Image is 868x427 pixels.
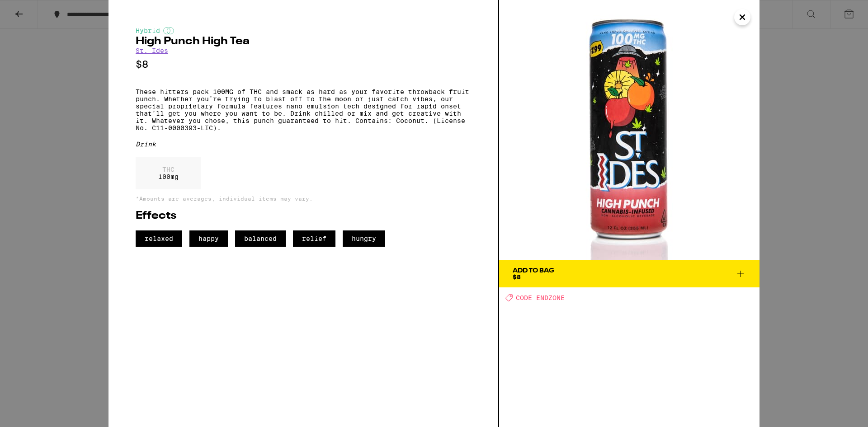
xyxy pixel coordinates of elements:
[136,141,471,148] div: Drink
[136,230,182,247] span: relaxed
[189,230,228,247] span: happy
[136,59,471,70] p: $8
[158,166,179,173] p: THC
[136,157,201,189] div: 100 mg
[136,88,471,131] p: These hitters pack 100MG of THC and smack as hard as your favorite throwback fruit punch. Whether...
[136,47,168,54] a: St. Ides
[163,27,174,34] img: hybridColor.svg
[293,230,335,247] span: relief
[5,6,65,14] span: Hi. Need any help?
[136,211,471,221] h2: Effects
[513,267,554,274] div: Add To Bag
[516,294,565,301] span: CODE ENDZONE
[136,36,471,47] h2: High Punch High Tea
[136,27,471,34] div: Hybrid
[136,196,471,202] p: *Amounts are averages, individual items may vary.
[499,260,759,287] button: Add To Bag$8
[235,230,286,247] span: balanced
[343,230,385,247] span: hungry
[734,9,750,25] button: Close
[513,273,521,281] span: $8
